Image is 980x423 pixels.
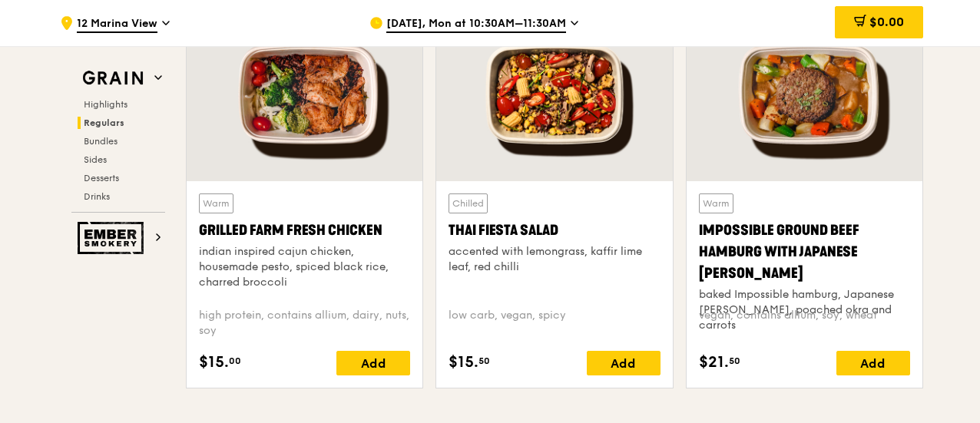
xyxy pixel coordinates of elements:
div: Warm [199,193,233,213]
img: Ember Smokery web logo [78,222,148,254]
div: accented with lemongrass, kaffir lime leaf, red chilli [449,244,660,275]
div: high protein, contains allium, dairy, nuts, soy [199,308,410,339]
div: Warm [699,193,733,213]
span: Desserts [84,173,119,183]
span: Sides [84,154,107,165]
span: $21. [699,351,729,374]
div: indian inspired cajun chicken, housemade pesto, spiced black rice, charred broccoli [199,244,410,290]
div: Thai Fiesta Salad [449,220,660,241]
span: $15. [449,351,478,374]
div: Grilled Farm Fresh Chicken [199,220,410,241]
div: baked Impossible hamburg, Japanese [PERSON_NAME], poached okra and carrots [699,287,910,333]
span: Bundles [84,136,118,147]
div: vegan, contains allium, soy, wheat [699,308,910,339]
span: 50 [729,355,740,367]
div: Chilled [449,193,488,213]
span: Regulars [84,117,124,128]
span: 00 [229,355,241,367]
span: 12 Marina View [77,16,157,33]
div: Add [836,351,910,375]
div: Add [587,351,661,375]
span: Highlights [84,99,127,110]
div: Impossible Ground Beef Hamburg with Japanese [PERSON_NAME] [699,220,910,284]
span: $15. [199,351,229,374]
span: 50 [478,355,490,367]
span: $0.00 [869,15,904,29]
div: low carb, vegan, spicy [449,308,660,339]
span: [DATE], Mon at 10:30AM–11:30AM [386,16,566,33]
span: Drinks [84,191,110,202]
img: Grain web logo [78,64,148,92]
div: Add [336,351,410,375]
